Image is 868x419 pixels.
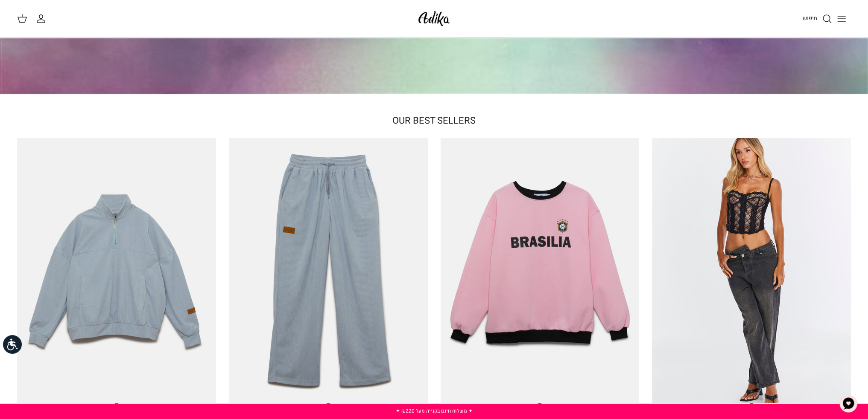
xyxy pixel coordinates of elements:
a: ✦ משלוח חינם בקנייה מעל ₪220 ✦ [396,407,473,415]
a: מכנסי טרנינג City strolls [229,138,428,414]
img: Adika IL [416,9,452,29]
a: OUR BEST SELLERS [392,114,476,127]
a: ג׳ינס All Or Nothing קריס-קרוס | BOYFRIEND [652,138,851,414]
span: חיפוש [803,14,817,22]
a: חיפוש [803,14,832,24]
a: סווטשירט City Strolls אוברסייז [17,138,216,414]
a: סווטשירט Brazilian Kid [441,138,640,414]
button: Toggle menu [832,9,851,28]
button: צ'אט [836,391,861,416]
a: החשבון שלי [36,14,50,24]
